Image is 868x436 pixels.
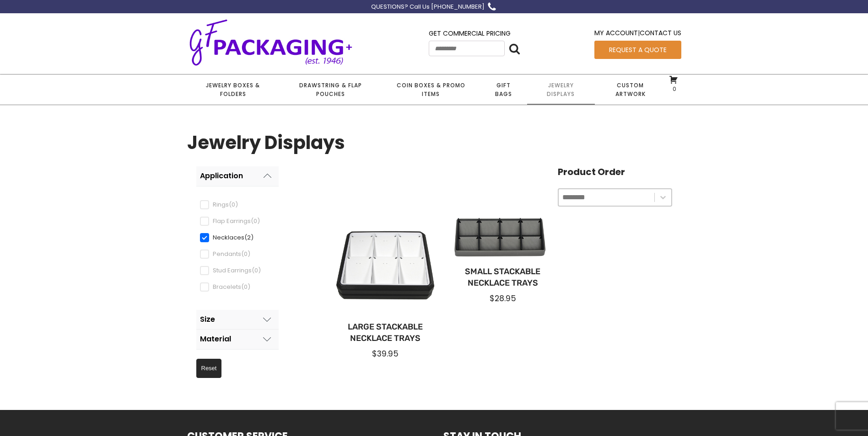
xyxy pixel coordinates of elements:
[200,200,261,209] div: Rings(0)
[527,74,595,105] a: Jewelry Displays
[200,335,231,343] div: Material
[187,128,345,157] h1: Jewelry Displays
[595,74,666,105] a: Custom Artwork
[594,41,681,59] a: Request a Quote
[200,315,215,324] div: Size
[196,166,279,186] button: Application
[640,28,681,37] a: Contact Us
[200,172,243,180] div: Application
[209,233,261,242] span: Necklaces
[341,321,430,344] a: Large Stackable Necklace Trays
[458,293,547,304] div: $28.95
[594,28,638,37] a: My Account
[429,29,511,38] a: Get Commercial Pricing
[196,330,279,349] button: Material
[669,75,678,92] a: 0
[558,166,672,177] h4: Product Order
[655,189,671,206] button: Toggle List
[279,74,382,105] a: Drawstring & Flap Pouches
[670,85,676,93] span: 0
[200,250,261,259] div: Pendants(0)
[196,310,279,330] button: Size
[196,359,222,378] button: Reset
[371,2,485,12] div: QUESTIONS? Call Us [PHONE_NUMBER]
[594,28,681,40] div: |
[382,74,480,105] a: Coin Boxes & Promo Items
[341,348,430,359] div: $39.95
[458,266,547,289] a: Small Stackable Necklace Trays
[200,266,261,275] div: Stud Earrings(0)
[244,233,253,242] span: (2)
[200,217,261,226] div: Flap Earrings(0)
[480,74,527,105] a: Gift Bags
[187,74,279,105] a: Jewelry Boxes & Folders
[200,233,261,242] div: Necklaces(2)
[187,17,355,67] img: GF Packaging + - Established 1946
[200,282,261,292] div: Bracelets(0)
